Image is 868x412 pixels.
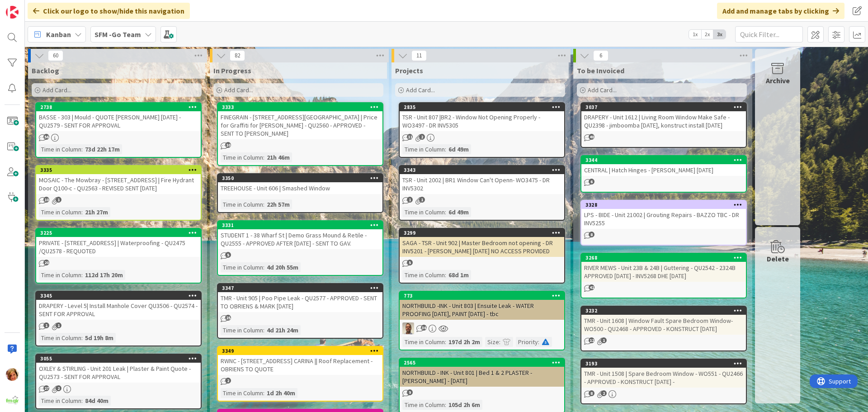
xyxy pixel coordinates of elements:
[213,66,251,75] span: In Progress
[588,86,617,94] span: Add Card...
[224,86,253,94] span: Add Card...
[56,385,61,391] span: 2
[39,333,81,343] div: Time in Column
[581,360,746,368] div: 3193
[36,166,201,174] div: 3335
[218,284,382,292] div: 3347
[36,229,201,237] div: 3225
[39,396,81,406] div: Time in Column
[445,144,446,154] span: :
[581,368,746,388] div: TMR - Unit 1508 | Spare Bedroom Window - WO551 - QU2466 - APPROVED - KONSTRUCT [DATE] -
[735,26,803,43] input: Quick Filter...
[56,197,61,203] span: 1
[83,270,125,280] div: 112d 17h 20m
[406,86,435,94] span: Add Card...
[581,307,746,315] div: 3232
[222,104,382,110] div: 3333
[411,50,427,61] span: 11
[446,337,482,347] div: 197d 2h 2m
[83,396,111,406] div: 84d 40m
[581,209,746,229] div: LPS - BIDE - Unit 21002 | Grouting Repairs - BAZZO TBC - DR INV5255
[767,253,789,264] div: Delete
[40,230,201,236] div: 3225
[585,308,746,314] div: 3232
[400,359,564,367] div: 2565
[400,292,564,320] div: 773NORTHBUILD -INK - Unit 803 | Ensuite Leak - WATER PROOFING [DATE], PAINT [DATE] - tbc
[218,347,382,355] div: 3349
[225,315,231,321] span: 25
[263,152,264,162] span: :
[36,300,201,320] div: DRAPERY - Level 5| Install Manhole Cover QU3506 - QU2574 - SENT FOR APPROVAL
[581,156,746,176] div: 3344CENTRAL | Hatch Hinges - [PERSON_NAME] [DATE]
[43,260,49,265] span: 20
[404,167,564,173] div: 3343
[400,229,564,237] div: 3299
[419,197,425,203] span: 1
[218,229,382,249] div: STUDENT 1 - 38 Wharf St | Demo Grass Mound & Retile - QU2555 - APPROVED AFTER [DATE] - SENT TO GAV.
[446,207,471,217] div: 6d 49m
[222,348,382,354] div: 3349
[48,50,63,61] span: 60
[43,197,49,203] span: 10
[581,156,746,164] div: 3344
[581,201,746,209] div: 3328
[395,66,423,75] span: Projects
[445,270,446,280] span: :
[218,284,382,312] div: 3347TMR - Unit 905 | Poo Pipe Leak - QU2577 - APPROVED - SENT TO OBRIENS & MARK [DATE]
[40,293,201,299] div: 3345
[43,322,49,328] span: 1
[218,355,382,375] div: RWNC - [STREET_ADDRESS] CARINA || Roof Replacement - OBRIENS TO QUOTE
[400,367,564,387] div: NORTHBUILD - INK - Unit 801 | Bed 1 & 2 PLASTER - [PERSON_NAME] - [DATE]
[39,207,81,217] div: Time in Column
[400,237,564,257] div: SAGA - TSR - Unit 902 | Master Bedroom not opening - DR INV5201 - [PERSON_NAME] [DATE] NO ACCESS ...
[36,111,201,131] div: BASSE - 303 | Mould - QUOTE [PERSON_NAME] [DATE] - QU2579 - SENT FOR APPROVAL
[81,396,83,406] span: :
[36,292,201,300] div: 3345
[263,199,264,209] span: :
[402,322,414,334] img: SD
[446,144,471,154] div: 6d 49m
[19,1,41,12] span: Support
[225,142,231,148] span: 10
[407,134,413,140] span: 11
[589,284,594,290] span: 41
[81,207,83,217] span: :
[407,197,413,203] span: 1
[264,152,292,162] div: 21h 46m
[94,30,141,39] b: SFM -Go Team
[402,144,445,154] div: Time in Column
[6,368,19,381] img: KD
[39,270,81,280] div: Time in Column
[581,315,746,335] div: TMR - Unit 1608 | Window Fault Spare Bedroom Window- WO500 - QU2468 - APPROVED - KONSTRUCT [DATE]
[36,174,201,194] div: MOSAIC - The Mowbray - [STREET_ADDRESS] | Fire Hydrant Door Q100-c - QU2563 - REVISED SENT [DATE]
[42,86,71,94] span: Add Card...
[419,134,425,140] span: 2
[218,221,382,229] div: 3331
[581,254,746,282] div: 3268RIVER MEWS - Unit 23B & 24B | Guttering - QU2542 - 2324B APPROVED [DATE] - INV5268 DHE [DATE]
[404,293,564,299] div: 773
[404,230,564,236] div: 3299
[36,103,201,131] div: 2738BASSE - 303 | Mould - QUOTE [PERSON_NAME] [DATE] - QU2579 - SENT FOR APPROVAL
[218,174,382,182] div: 3350
[218,103,382,139] div: 3333FINEGRAIN - [STREET_ADDRESS][GEOGRAPHIC_DATA] | Price for Graffiti for [PERSON_NAME] - QU2560...
[402,270,445,280] div: Time in Column
[36,292,201,320] div: 3345DRAPERY - Level 5| Install Manhole Cover QU3506 - QU2574 - SENT FOR APPROVAL
[402,207,445,217] div: Time in Column
[221,262,263,272] div: Time in Column
[36,355,201,363] div: 3055
[264,199,292,209] div: 22h 57m
[36,166,201,194] div: 3335MOSAIC - The Mowbray - [STREET_ADDRESS] | Fire Hydrant Door Q100-c - QU2563 - REVISED SENT [D...
[538,337,539,347] span: :
[32,66,59,75] span: Backlog
[446,400,482,410] div: 105d 2h 6m
[221,388,263,398] div: Time in Column
[40,104,201,110] div: 2738
[717,3,844,19] div: Add and manage tabs by clicking
[404,360,564,366] div: 2565
[218,103,382,111] div: 3333
[689,30,701,39] span: 1x
[263,262,264,272] span: :
[400,166,564,174] div: 3343
[585,157,746,163] div: 3344
[400,229,564,257] div: 3299SAGA - TSR - Unit 902 | Master Bedroom not opening - DR INV5201 - [PERSON_NAME] [DATE] NO ACC...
